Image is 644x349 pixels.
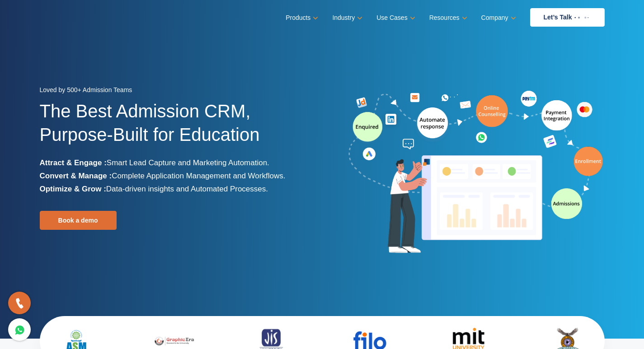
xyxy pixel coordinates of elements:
h1: The Best Admission CRM, Purpose-Built for Education [40,99,315,156]
a: Book a demo [40,211,117,230]
img: admission-software-home-page-header [347,88,605,257]
b: Attract & Engage : [40,158,107,167]
div: Loved by 500+ Admission Teams [40,84,315,99]
a: Let’s Talk [530,8,605,27]
span: Smart Lead Capture and Marketing Automation. [107,158,269,167]
a: Resources [429,11,465,24]
b: Convert & Manage : [40,172,112,180]
b: Optimize & Grow : [40,185,106,193]
span: Data-driven insights and Automated Processes. [106,185,268,193]
a: Use Cases [376,11,413,24]
a: Industry [332,11,361,24]
a: Company [481,11,514,24]
a: Products [286,11,316,24]
span: Complete Application Management and Workflows. [112,172,285,180]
